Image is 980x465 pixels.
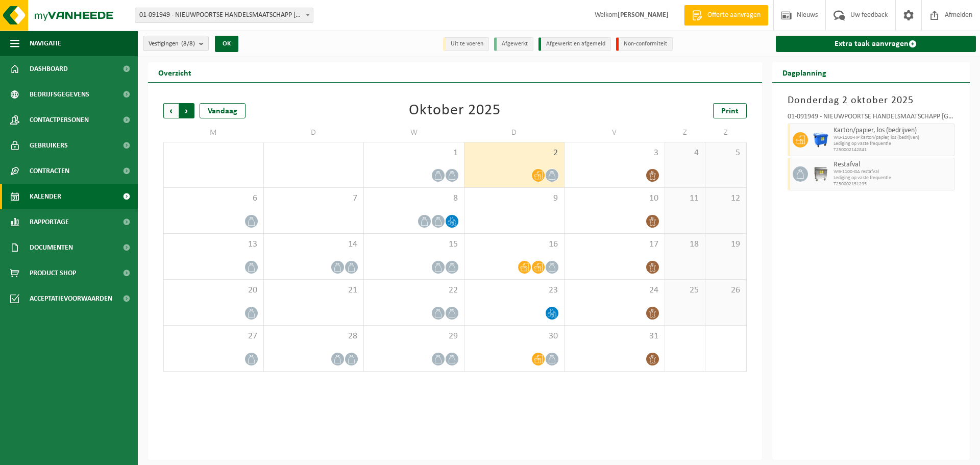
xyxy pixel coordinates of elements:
[813,132,828,148] img: WB-1100-HPE-BE-01
[834,161,952,169] span: Restafval
[464,124,565,142] td: D
[30,31,61,56] span: Navigatie
[670,285,700,296] span: 25
[30,235,73,260] span: Documenten
[269,239,359,250] span: 14
[788,113,955,124] div: 01-091949 - NIEUWPOORTSE HANDELSMAATSCHAPP [GEOGRAPHIC_DATA]
[30,260,76,286] span: Product Shop
[834,141,952,147] span: Lediging op vaste frequentie
[269,285,359,296] span: 21
[179,103,194,118] span: Volgende
[409,103,501,118] div: Oktober 2025
[169,331,258,342] span: 27
[470,285,559,296] span: 23
[834,181,952,187] span: T250002151295
[169,193,258,204] span: 6
[215,36,238,52] button: OK
[538,37,611,51] li: Afgewerkt en afgemeld
[169,285,258,296] span: 20
[570,148,659,159] span: 3
[163,124,264,142] td: M
[364,124,464,142] td: W
[148,62,202,82] h2: Overzicht
[670,239,700,250] span: 18
[369,239,459,250] span: 15
[834,147,952,153] span: T250002142841
[494,37,533,51] li: Afgewerkt
[369,148,459,159] span: 1
[834,127,952,135] span: Karton/papier, los (bedrijven)
[684,5,768,26] a: Offerte aanvragen
[163,103,179,118] span: Vorige
[834,175,952,181] span: Lediging op vaste frequentie
[710,285,741,296] span: 26
[269,331,359,342] span: 28
[30,209,69,235] span: Rapportage
[772,62,837,82] h2: Dagplanning
[565,124,665,142] td: V
[30,133,68,158] span: Gebruikers
[135,8,313,23] span: 01-091949 - NIEUWPOORTSE HANDELSMAATSCHAPP NIEUWPOORT - NIEUWPOORT
[181,40,195,47] count: (8/8)
[30,107,89,133] span: Contactpersonen
[470,193,559,204] span: 9
[30,158,69,184] span: Contracten
[443,37,489,51] li: Uit te voeren
[269,193,359,204] span: 7
[713,103,747,118] a: Print
[570,331,659,342] span: 31
[470,239,559,250] span: 16
[30,184,61,209] span: Kalender
[721,107,739,115] span: Print
[135,8,313,22] span: 01-091949 - NIEUWPOORTSE HANDELSMAATSCHAPP NIEUWPOORT - NIEUWPOORT
[30,82,89,107] span: Bedrijfsgegevens
[834,169,952,175] span: WB-1100-GA restafval
[710,193,741,204] span: 12
[788,93,955,108] h3: Donderdag 2 oktober 2025
[618,11,669,19] strong: [PERSON_NAME]
[705,124,746,142] td: Z
[369,193,459,204] span: 8
[670,148,700,159] span: 4
[670,193,700,204] span: 11
[30,286,112,311] span: Acceptatievoorwaarden
[710,239,741,250] span: 19
[616,37,673,51] li: Non-conformiteit
[570,285,659,296] span: 24
[813,166,828,182] img: WB-1100-GAL-GY-02
[665,124,706,142] td: Z
[369,331,459,342] span: 29
[710,148,741,159] span: 5
[834,135,952,141] span: WB-1100-HP karton/papier, los (bedrijven)
[30,56,68,82] span: Dashboard
[143,36,209,51] button: Vestigingen(8/8)
[470,331,559,342] span: 30
[705,10,763,20] span: Offerte aanvragen
[264,124,364,142] td: D
[570,193,659,204] span: 10
[570,239,659,250] span: 17
[776,36,976,52] a: Extra taak aanvragen
[200,103,246,118] div: Vandaag
[169,239,258,250] span: 13
[470,148,559,159] span: 2
[369,285,459,296] span: 22
[149,36,195,52] span: Vestigingen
